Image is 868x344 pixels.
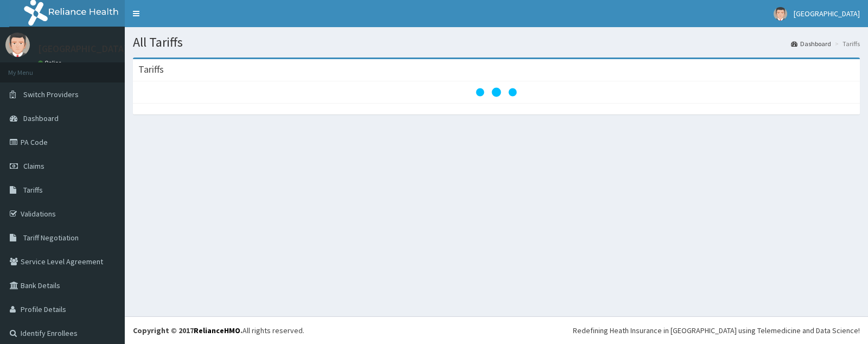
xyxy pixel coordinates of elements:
[38,44,127,54] p: [GEOGRAPHIC_DATA]
[125,316,868,344] footer: All rights reserved.
[23,161,44,171] span: Claims
[475,71,518,114] svg: audio-loading
[23,233,79,243] span: Tariff Negotiation
[774,7,787,21] img: User Image
[794,9,860,18] span: [GEOGRAPHIC_DATA]
[832,39,860,48] li: Tariffs
[791,39,831,48] a: Dashboard
[23,185,43,195] span: Tariffs
[5,33,30,57] img: User Image
[133,35,860,49] h1: All Tariffs
[133,326,242,335] strong: Copyright © 2017 .
[23,90,79,99] span: Switch Providers
[194,326,240,335] a: RelianceHMO
[573,325,860,336] div: Redefining Heath Insurance in [GEOGRAPHIC_DATA] using Telemedicine and Data Science!
[23,113,59,123] span: Dashboard
[138,65,164,74] h3: Tariffs
[38,59,64,67] a: Online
